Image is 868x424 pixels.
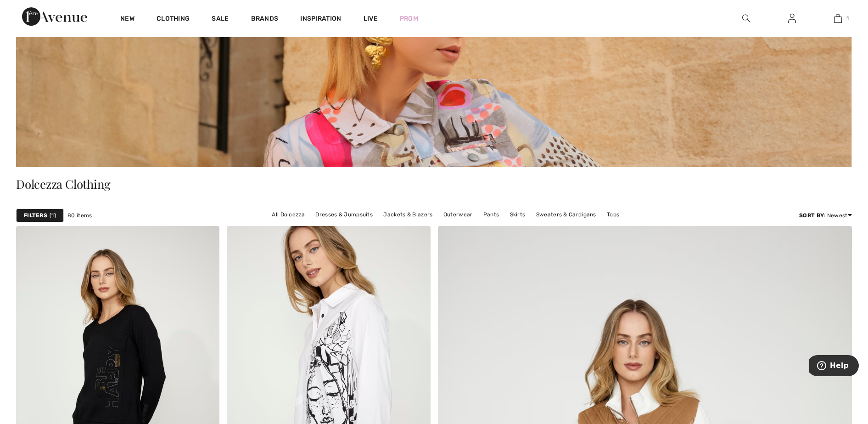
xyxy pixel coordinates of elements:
[742,13,750,24] img: search the website
[532,209,601,220] a: Sweaters & Cardigans
[834,13,842,24] img: My Bag
[67,211,92,220] span: 80 items
[439,209,477,220] a: Outerwear
[379,209,437,220] a: Jackets & Blazers
[846,14,849,23] span: 1
[212,15,229,24] a: Sale
[120,15,134,24] a: New
[16,176,111,192] span: Dolcezza Clothing
[809,355,859,378] iframe: Opens a widget where you can find more information
[400,14,418,23] a: Prom
[50,211,56,220] span: 1
[505,209,530,220] a: Skirts
[251,15,279,24] a: Brands
[479,209,504,220] a: Pants
[267,209,309,220] a: All Dolcezza
[300,15,341,24] span: Inspiration
[788,13,796,24] img: My Info
[311,209,377,220] a: Dresses & Jumpsuits
[602,209,624,220] a: Tops
[24,211,47,220] strong: Filters
[157,15,190,24] a: Clothing
[815,13,860,24] a: 1
[781,13,803,24] a: Sign In
[364,14,378,23] a: Live
[799,212,824,219] strong: Sort By
[799,211,852,220] div: : Newest
[22,7,87,26] img: 1ère Avenue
